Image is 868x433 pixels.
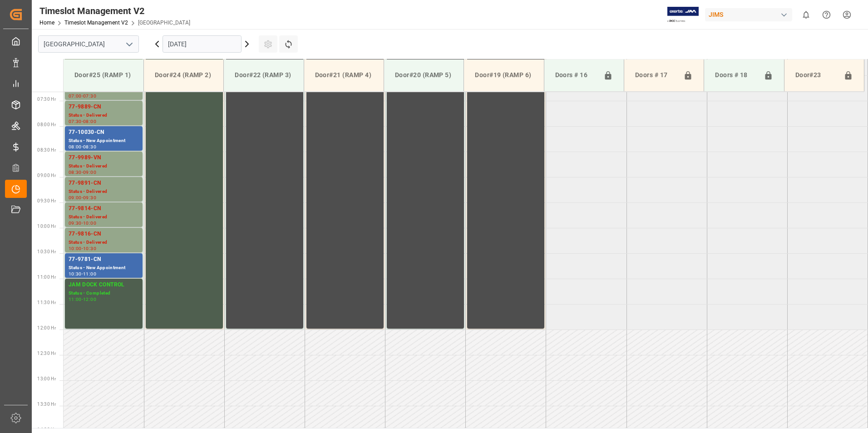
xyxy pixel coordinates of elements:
div: Door#21 (RAMP 4) [311,67,376,84]
div: Doors # 17 [631,67,680,84]
div: 07:00 [69,94,82,98]
div: Doors # 18 [711,67,759,84]
span: 14:00 Hr [37,427,56,432]
div: Status - Completed [69,290,139,297]
div: - [82,196,83,200]
div: 08:00 [69,145,82,149]
div: 10:00 [83,221,96,225]
span: 13:00 Hr [37,376,56,381]
button: JIMS [705,6,796,23]
div: - [82,297,83,301]
input: DD.MM.YYYY [163,35,242,53]
div: 77-9891-CN [69,179,139,188]
div: 77-9781-CN [69,255,139,264]
div: 77-9816-CN [69,230,139,239]
button: Help Center [816,5,837,25]
img: Exertis%20JAM%20-%20Email%20Logo.jpg_1722504956.jpg [667,7,699,23]
div: - [82,119,83,123]
span: 13:30 Hr [37,402,56,407]
div: Door#23 [792,67,840,84]
div: - [82,246,83,251]
div: Status - New Appointment [69,264,139,272]
span: 08:00 Hr [37,122,56,127]
span: 10:00 Hr [37,224,56,229]
button: show 0 new notifications [796,5,816,25]
div: 10:00 [69,246,82,251]
div: 09:30 [83,196,96,200]
input: Type to search/select [38,35,139,53]
div: 77-9989-VN [69,153,139,162]
div: Door#25 (RAMP 1) [71,67,136,84]
span: 07:30 Hr [37,97,56,102]
span: 11:00 Hr [37,275,56,280]
div: 07:30 [83,94,96,98]
div: - [82,272,83,276]
span: 12:00 Hr [37,325,56,330]
div: Timeslot Management V2 [39,4,190,18]
div: Status - Delivered [69,239,139,246]
div: 07:30 [69,119,82,123]
div: 10:30 [83,246,96,251]
div: 08:30 [83,145,96,149]
div: Status - Delivered [69,112,139,119]
div: 08:30 [69,170,82,174]
div: - [82,221,83,225]
div: Door#22 (RAMP 3) [231,67,296,84]
div: Door#19 (RAMP 6) [471,67,536,84]
div: 09:30 [69,221,82,225]
div: 09:00 [69,196,82,200]
span: 12:30 Hr [37,351,56,356]
div: 12:00 [83,297,96,301]
div: 77-10030-CN [69,128,139,137]
div: - [82,145,83,149]
div: Doors # 16 [552,67,600,84]
span: 09:30 Hr [37,198,56,203]
div: 77-9814-CN [69,204,139,213]
div: - [82,170,83,174]
div: 08:00 [83,119,96,123]
div: 10:30 [69,272,82,276]
a: Timeslot Management V2 [64,20,128,26]
span: 09:00 Hr [37,173,56,178]
div: Status - Delivered [69,213,139,221]
span: 10:30 Hr [37,249,56,254]
div: Status - Delivered [69,162,139,170]
div: Door#24 (RAMP 2) [151,67,216,84]
span: 11:30 Hr [37,300,56,305]
a: Home [39,20,54,26]
div: Door#20 (RAMP 5) [391,67,456,84]
div: JAM DOCK CONTROL [69,280,139,290]
span: 08:30 Hr [37,148,56,153]
div: 77-9889-CN [69,103,139,112]
div: - [82,94,83,98]
div: 11:00 [69,297,82,301]
button: open menu [122,37,136,51]
div: Status - Delivered [69,188,139,196]
div: 11:00 [83,272,96,276]
div: 09:00 [83,170,96,174]
div: JIMS [705,8,792,21]
div: Status - New Appointment [69,137,139,145]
